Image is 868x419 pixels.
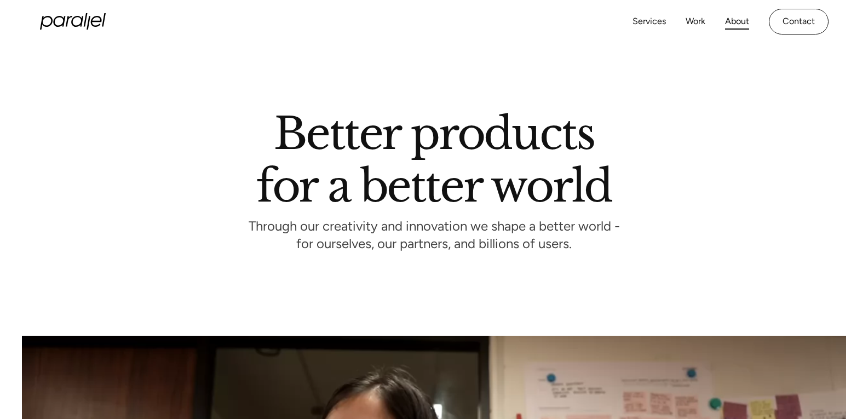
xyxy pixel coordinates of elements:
[40,13,106,30] a: home
[725,14,749,30] a: About
[769,9,829,35] a: Contact
[249,221,620,251] p: Through our creativity and innovation we shape a better world - for ourselves, our partners, and ...
[686,14,705,30] a: Work
[256,118,612,202] h1: Better products for a better world
[633,14,666,30] a: Services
